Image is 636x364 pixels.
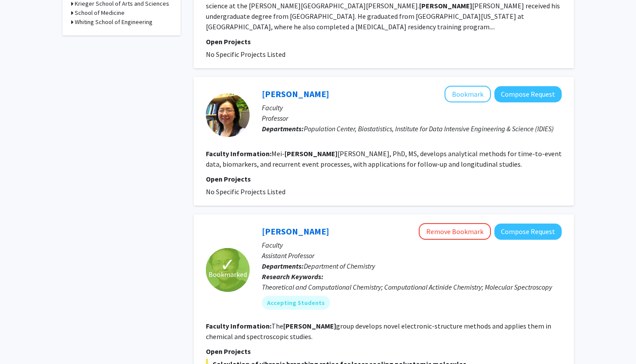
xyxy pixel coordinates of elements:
span: No Specific Projects Listed [206,50,285,59]
b: Departments: [262,124,304,133]
p: Faculty [262,102,562,113]
fg-read-more: Mei- [PERSON_NAME], PhD, MS, develops analytical methods for time-to-event data, biomarkers, and ... [206,149,562,168]
b: Departments: [262,262,304,270]
span: Population Center, Biostatistics, Institute for Data Intensive Engineering & Science (IDIES) [304,124,554,133]
b: Research Keywords: [262,272,323,281]
h3: Whiting School of Engineering [75,17,153,27]
fg-read-more: The group develops novel electronic-structure methods and applies them in chemical and spectrosco... [206,322,551,341]
p: Open Projects [206,36,562,47]
a: [PERSON_NAME] [262,88,329,99]
iframe: Chat [7,325,37,357]
span: ✓ [220,260,235,269]
button: Add Mei-Cheng Wang to Bookmarks [445,86,491,102]
b: [PERSON_NAME] [419,1,472,10]
button: Compose Request to Mei-Cheng Wang [494,86,562,102]
span: No Specific Projects Listed [206,187,285,196]
p: Professor [262,113,562,123]
p: Faculty [262,240,562,250]
mat-chip: Accepting Students [262,296,330,310]
button: Remove Bookmark [419,223,491,240]
p: Open Projects [206,346,562,357]
b: [PERSON_NAME] [283,322,336,330]
p: Open Projects [206,174,562,184]
h3: School of Medicine [75,8,125,17]
span: Bookmarked [209,269,247,280]
a: [PERSON_NAME] [262,226,329,237]
b: Faculty Information: [206,149,271,158]
div: Theoretical and Computational Chemistry; Computational Actinide Chemistry; Molecular Spectroscopy [262,282,562,292]
button: Compose Request to Lan Cheng [494,224,562,240]
b: [PERSON_NAME] [285,149,337,158]
span: Department of Chemistry [304,262,375,270]
p: Assistant Professor [262,250,562,261]
b: Faculty Information: [206,322,271,330]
